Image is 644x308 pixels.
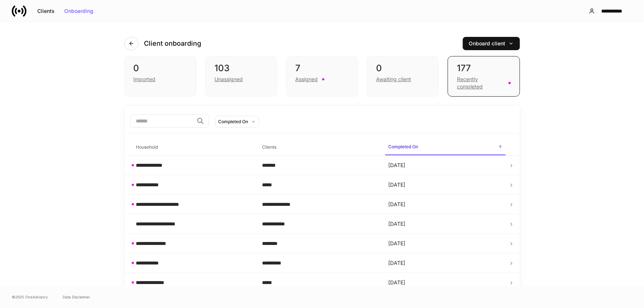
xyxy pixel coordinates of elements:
div: Assigned [295,76,318,83]
button: Clients [32,5,59,17]
div: Clients [37,8,55,14]
button: Completed On [215,116,259,128]
td: [DATE] [382,273,509,293]
div: Recently completed [457,76,504,90]
div: 7 [295,62,349,74]
h6: Household [136,143,158,150]
div: 0 [376,62,430,74]
span: © 2025 OneAdvisory [12,294,48,300]
div: 103 [214,62,268,74]
span: Completed On [385,139,506,155]
a: Data Disclaimer [63,294,90,300]
td: [DATE] [382,214,509,234]
td: [DATE] [382,175,509,195]
div: Onboard client [469,41,514,46]
div: 0Awaiting client [367,56,439,97]
div: 0 [134,62,187,74]
td: [DATE] [382,253,509,273]
div: Onboarding [64,8,93,14]
div: 177 [457,62,510,74]
div: 103Unassigned [205,56,277,97]
div: 0Imported [124,56,196,97]
h6: Completed On [388,143,418,150]
div: Awaiting client [376,76,411,83]
div: 7Assigned [286,56,358,97]
h4: Client onboarding [144,39,202,48]
div: Imported [134,76,156,83]
button: Onboarding [59,5,98,17]
td: [DATE] [382,195,509,214]
div: Completed On [218,118,248,125]
span: Clients [259,140,379,155]
div: 177Recently completed [448,56,520,97]
td: [DATE] [382,156,509,175]
h6: Clients [262,143,276,150]
td: [DATE] [382,234,509,253]
div: Unassigned [214,76,243,83]
span: Household [133,140,254,155]
button: Onboard client [463,37,520,50]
